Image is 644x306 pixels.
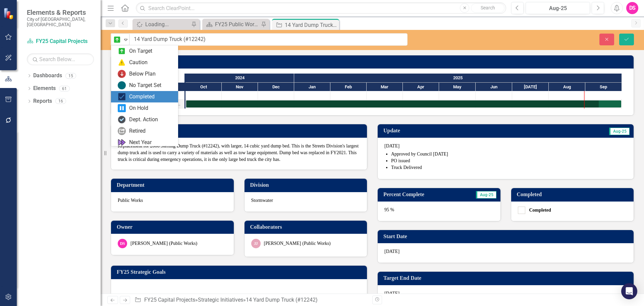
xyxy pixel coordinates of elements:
[118,127,126,135] img: Retired
[118,198,143,203] span: Public Works
[129,47,152,55] div: On Target
[135,296,367,304] div: » »
[403,83,439,91] div: Apr
[65,73,76,79] div: 15
[129,104,148,112] div: On Hold
[118,47,126,55] img: On Target
[118,116,126,124] img: Dept. Action
[134,20,190,29] a: Loading...
[378,202,500,221] div: 95 %
[250,182,364,188] h3: Division
[118,81,126,89] img: No Target Set
[129,33,408,46] input: This field is required
[117,128,364,134] h3: Description
[384,143,627,149] p: [DATE]
[136,2,506,14] input: Search ClearPoint...
[113,36,121,44] img: On Target
[391,151,627,158] li: Approved by Council [DATE]
[246,297,318,303] div: 14 Yard Dump Truck (#12242)
[33,72,62,80] a: Dashboards
[391,158,627,164] li: PO issued
[144,297,195,303] a: FY25 Capital Projects
[130,240,197,247] div: [PERSON_NAME] (Public Works)
[391,164,627,171] li: Truck Delivered
[512,83,549,91] div: Jul
[549,83,585,91] div: Aug
[294,83,330,91] div: Jan
[383,233,630,239] h3: Start Date
[117,59,630,65] h3: Gantt Chart
[55,98,66,104] div: 16
[528,4,588,12] div: Aug-25
[129,116,158,124] div: Dept. Action
[117,182,230,188] h3: Department
[476,191,496,199] span: Aug-25
[481,5,495,10] span: Search
[145,20,190,29] div: Loading...
[330,83,367,91] div: Feb
[285,21,337,29] div: 14 Yard Dump Truck (#12242)
[250,224,364,230] h3: Collaborators
[118,143,360,163] p: Replacement for 2006 Sterling Dump Truck (#12242), with larger, 14 cubic yard dump bed. This is t...
[33,85,56,92] a: Elements
[251,198,273,203] span: Stormwater
[383,128,492,134] h3: Update
[118,70,126,78] img: Below Plan
[384,291,399,296] span: [DATE]
[471,3,504,13] button: Search
[439,83,476,91] div: May
[621,283,637,299] div: Open Intercom Messenger
[517,191,631,198] h3: Completed
[367,83,403,91] div: Mar
[27,16,94,28] small: City of [GEOGRAPHIC_DATA], [GEOGRAPHIC_DATA]
[27,53,94,65] input: Search Below...
[129,93,155,101] div: Completed
[185,74,294,82] div: 2024
[383,275,630,281] h3: Target End Date
[222,83,258,91] div: Nov
[129,82,161,89] div: No Target Set
[118,239,127,248] div: DS
[383,191,458,198] h3: Percent Complete
[27,38,94,45] a: FY25 Capital Projects
[585,83,622,91] div: Sep
[118,93,126,101] img: Completed
[215,20,259,29] div: FY25 Public Works - Strategic Plan
[258,83,294,91] div: Dec
[264,240,331,247] div: [PERSON_NAME] (Public Works)
[186,100,621,107] div: Task: Start date: 2024-10-01 End date: 2025-09-30
[198,297,243,303] a: Strategic Initiatives
[27,8,94,16] span: Elements & Reports
[118,104,126,112] img: On Hold
[251,239,261,248] div: JJ
[117,224,230,230] h3: Owner
[118,58,126,67] img: Caution
[384,249,399,254] span: [DATE]
[33,97,52,105] a: Reports
[609,128,630,135] span: Aug-25
[626,2,638,14] button: DS
[294,74,622,82] div: 2025
[129,70,156,78] div: Below Plan
[59,86,70,91] div: 61
[129,59,148,67] div: Caution
[118,138,126,146] img: Next Year
[3,7,15,19] img: ClearPoint Strategy
[204,20,259,29] a: FY25 Public Works - Strategic Plan
[117,269,364,275] h3: FY25 Strategic Goals
[129,127,146,135] div: Retired
[526,2,590,14] button: Aug-25
[185,83,222,91] div: Oct
[476,83,512,91] div: Jun
[129,139,152,146] div: Next Year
